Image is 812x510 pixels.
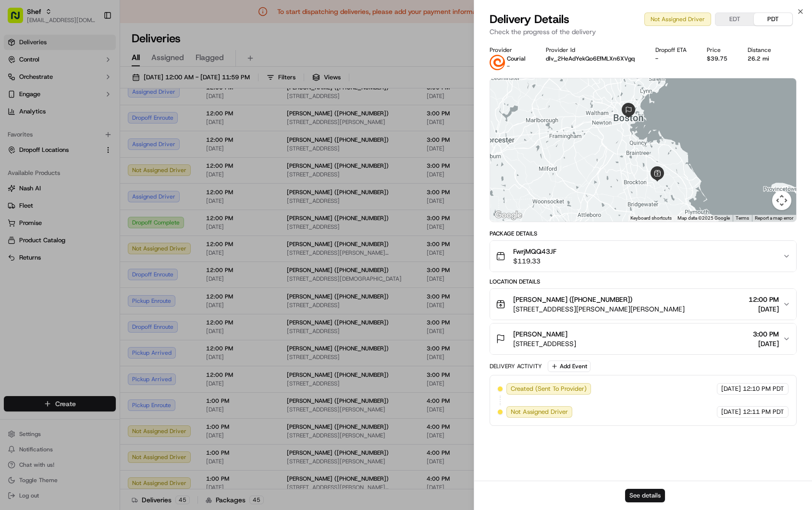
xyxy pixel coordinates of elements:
[625,489,665,502] button: See details
[707,55,732,62] div: $39.75
[743,385,784,393] span: 12:10 PM PDT
[6,185,77,202] a: 📗Knowledge Base
[490,230,797,237] div: Package Details
[507,62,510,70] span: -
[10,92,27,109] img: 1736555255976-a54dd68f-1ca7-489b-9aae-adbdc363a1c4
[96,212,116,220] span: Pylon
[511,385,587,393] span: Created (Sent To Provider)
[19,189,74,199] span: Knowledge Base
[655,46,691,54] div: Dropoff ETA
[43,101,132,109] div: We're available if you need us!
[513,247,556,256] span: FwrjMQQ43JF
[736,215,749,221] a: Terms (opens in new tab)
[513,256,556,266] span: $119.33
[546,46,640,54] div: Provider Id
[490,27,797,37] p: Check the progress of the delivery
[753,329,779,339] span: 3:00 PM
[68,212,116,220] a: Powered byPylon
[721,408,741,416] span: [DATE]
[490,12,569,27] span: Delivery Details
[749,304,779,314] span: [DATE]
[511,408,568,416] span: Not Assigned Driver
[10,10,29,29] img: Nash
[20,92,37,109] img: 8571987876998_91fb9ceb93ad5c398215_72.jpg
[77,185,158,202] a: 💻API Documentation
[655,55,691,62] div: -
[149,123,175,135] button: See all
[490,289,796,320] button: [PERSON_NAME] ([PHONE_NUMBER])[STREET_ADDRESS][PERSON_NAME][PERSON_NAME]12:00 PM[DATE]
[492,209,524,222] a: Open this area in Google Maps (opens a new window)
[677,215,730,221] span: Map data ©2025 Google
[91,189,154,199] span: API Documentation
[74,149,94,157] span: [DATE]
[492,209,524,222] img: Google
[772,191,791,210] button: Map camera controls
[743,408,784,416] span: 12:11 PM PDT
[69,149,73,157] span: •
[513,304,685,314] span: [STREET_ADDRESS][PERSON_NAME][PERSON_NAME]
[513,295,632,304] span: [PERSON_NAME] ([PHONE_NUMBER])
[721,385,741,393] span: [DATE]
[25,62,173,72] input: Got a question? Start typing here...
[81,190,89,198] div: 💻
[548,361,591,372] button: Add Event
[513,339,576,348] span: [STREET_ADDRESS]
[10,125,64,133] div: Past conversations
[748,46,776,54] div: Distance
[490,46,530,54] div: Provider
[43,92,158,101] div: Start new chat
[490,241,796,272] button: FwrjMQQ43JF$119.33
[10,38,175,54] p: Welcome 👋
[490,278,797,286] div: Location Details
[490,55,505,70] img: couriallogo.png
[753,339,779,348] span: [DATE]
[10,190,17,198] div: 📗
[163,95,175,106] button: Start new chat
[748,55,776,62] div: 26.2 mi
[754,13,792,25] button: PDT
[715,13,754,25] button: EDT
[10,140,25,155] img: Shef Support
[707,46,732,54] div: Price
[546,55,635,62] button: dlv_2HeAdYekQo6EfMLXn6XVgq
[30,149,67,157] span: Shef Support
[630,215,672,222] button: Keyboard shortcuts
[490,323,796,354] button: [PERSON_NAME][STREET_ADDRESS]3:00 PM[DATE]
[755,215,793,221] a: Report a map error
[507,55,526,62] p: Courial
[490,362,542,370] div: Delivery Activity
[749,295,779,304] span: 12:00 PM
[513,329,567,339] span: [PERSON_NAME]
